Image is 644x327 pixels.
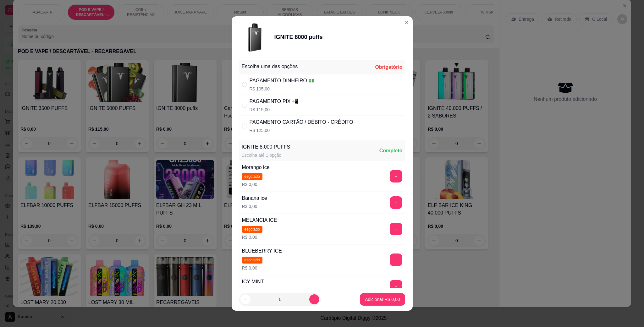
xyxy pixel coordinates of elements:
[250,77,315,84] div: PAGAMENTO DINHEIRO 💵
[365,296,400,302] p: Adicionar R$ 0,00
[242,63,298,70] div: Escolha uma das opções
[309,294,319,304] button: increase-product-quantity
[242,143,290,151] div: IGNITE 8.000 PUFFS
[239,21,271,53] img: product-image
[250,118,353,126] div: PAGAMENTO CARTÃO / DÉBITO - CRÉDITO
[250,106,298,113] p: R$ 115,00
[242,247,282,255] div: BLUEBERRY ICE
[390,170,402,183] button: add
[390,253,402,266] button: add
[401,18,411,28] button: Close
[360,293,405,306] button: Adicionar R$ 0,00
[242,216,277,224] div: MELANCIA ICE
[250,86,315,92] p: R$ 105,00
[242,152,290,158] div: Escolha até 1 opção
[242,194,267,202] div: Banana ice
[242,287,264,293] p: R$ 0,00
[250,127,353,134] p: R$ 125,00
[390,280,402,292] button: add
[242,265,282,271] p: R$ 0,00
[379,147,403,155] div: Completo
[240,294,250,304] button: decrease-product-quantity
[242,278,264,286] div: ICY MINT
[242,257,262,264] span: esgotado
[242,173,262,180] span: esgotado
[242,164,270,171] div: Morango ice
[250,98,298,105] div: PAGAMENTO PIX 📲
[390,196,402,209] button: add
[274,33,323,41] div: IGNITE 8000 puffs
[242,203,267,210] p: R$ 0,00
[242,234,277,240] p: R$ 0,00
[242,226,262,233] span: esgotado
[242,181,270,188] p: R$ 0,00
[390,223,402,235] button: add
[375,63,402,71] div: Obrigatório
